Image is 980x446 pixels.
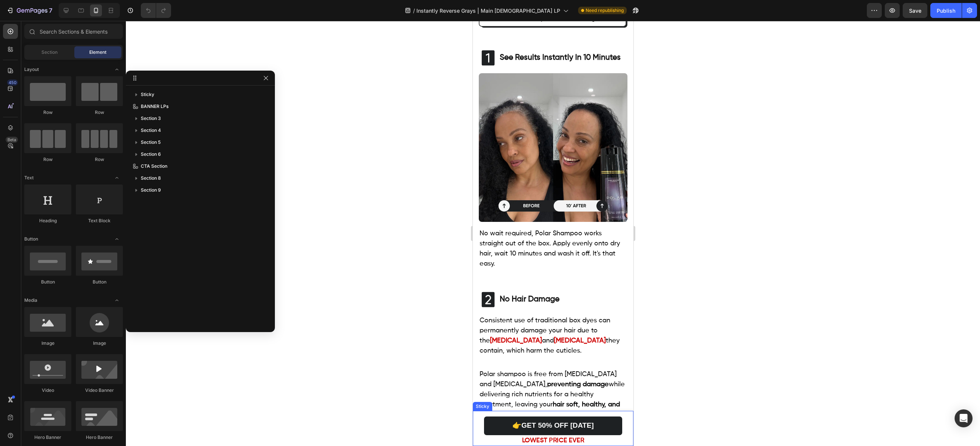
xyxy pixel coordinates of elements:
div: Video Banner [76,387,123,394]
div: 450 [7,80,18,86]
div: Image [76,340,123,347]
span: Section 9 [141,186,161,194]
span: Section 6 [141,151,161,158]
div: Hero Banner [76,434,123,441]
span: Section 5 [141,139,161,146]
span: Layout [24,66,39,73]
iframe: Design area [473,21,633,446]
span: Instantly Reverse Grays | Main [DEMOGRAPHIC_DATA] LP [416,7,560,15]
span: Toggle open [111,172,123,184]
button: Save [903,3,927,18]
span: Section [41,49,58,56]
span: Toggle open [111,294,123,306]
span: Button [24,236,38,242]
div: Hero Banner [24,434,71,441]
div: Row [24,109,71,116]
div: Row [24,156,71,163]
button: Publish [930,3,962,18]
div: Button [24,279,71,285]
button: 7 [3,3,56,18]
div: Undo/Redo [141,3,171,18]
span: Toggle open [111,64,123,75]
span: Need republishing [586,7,624,14]
input: Search Sections & Elements [24,24,123,39]
div: Image [24,340,71,347]
div: Video [24,387,71,394]
div: Text Block [76,217,123,224]
div: Row [76,109,123,116]
div: Row [76,156,123,163]
div: Button [76,279,123,285]
div: Heading [24,217,71,224]
span: Media [24,297,37,304]
span: Save [909,7,921,14]
span: / [413,7,415,15]
span: Section 4 [141,127,161,134]
span: BANNER LPs [141,103,168,110]
div: Publish [937,7,955,15]
div: Open Intercom Messenger [955,409,973,427]
span: Section 3 [141,115,161,122]
span: Section 8 [141,174,161,182]
span: CTA Section [141,162,167,170]
span: Sticky [141,91,154,98]
span: Text [24,174,34,181]
span: Toggle open [111,233,123,245]
span: Element [89,49,106,56]
div: Beta [6,137,18,143]
p: 7 [49,6,52,15]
